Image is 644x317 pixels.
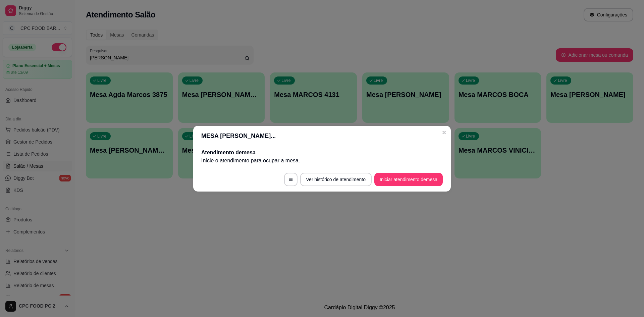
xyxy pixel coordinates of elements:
button: Ver histórico de atendimento [300,173,372,186]
h2: Atendimento de mesa [201,149,443,157]
button: Iniciar atendimento demesa [374,173,443,186]
header: MESA [PERSON_NAME]... [193,126,451,146]
button: Close [439,127,449,138]
p: Inicie o atendimento para ocupar a mesa . [201,157,443,165]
